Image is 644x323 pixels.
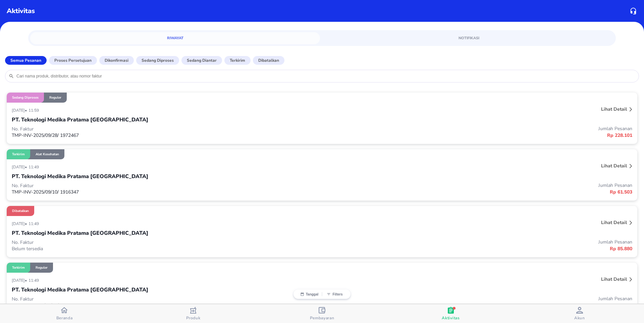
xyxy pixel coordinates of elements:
p: [DATE] • [12,108,29,113]
p: Alat Kesehatan [36,152,59,157]
button: Aktivitas [386,304,515,323]
p: Reguler [49,95,61,100]
span: Beranda [56,315,73,321]
p: Jumlah Pesanan [322,239,632,245]
p: Belum tersedia [12,246,322,252]
span: Akun [574,315,585,321]
input: Cari nama produk, distributor, atau nomor faktur [16,73,635,79]
p: Rp 61.503 [322,189,632,196]
p: [DATE] • [12,221,29,226]
button: Akun [515,304,644,323]
p: Sedang diantar [187,57,217,63]
span: Aktivitas [442,315,460,321]
p: PT. Teknologi Medika Pratama [GEOGRAPHIC_DATA] [12,286,148,294]
span: Produk [186,315,201,321]
p: [DATE] • [12,164,29,170]
a: Notifikasi [324,32,614,44]
button: Semua Pesanan [5,56,47,65]
button: Terkirim [224,56,251,65]
button: Pembayaran [258,304,386,323]
p: Lihat detail [601,106,627,112]
p: Dibatalkan [12,209,29,213]
p: TMP-INV-2025/09/10/ 1916519 [12,302,322,309]
p: Aktivitas [7,6,35,16]
button: Sedang diantar [181,56,222,65]
p: Rp 85.880 [322,245,632,252]
div: simple tabs [28,30,616,44]
p: Dibatalkan [258,57,279,63]
button: Sedang diproses [136,56,179,65]
p: Semua Pesanan [10,57,41,63]
p: Jumlah Pesanan [322,182,632,189]
p: PT. Teknologi Medika Pratama [GEOGRAPHIC_DATA] [12,116,148,124]
p: Jumlah Pesanan [322,125,632,132]
p: No. Faktur [12,239,322,246]
p: TMP-INV-2025/09/10/ 1916347 [12,189,322,195]
button: Dikonfirmasi [99,56,134,65]
p: Sedang diproses [142,57,174,63]
span: Pembayaran [310,315,334,321]
p: Proses Persetujuan [54,57,92,63]
p: 11:49 [29,221,41,226]
p: TMP-INV-2025/09/28/ 1972467 [12,132,322,139]
p: Terkirim [12,265,25,270]
p: Rp 228.101 [322,132,632,139]
button: Filters [322,292,347,296]
p: Lihat detail [601,163,627,169]
p: No. Faktur [12,182,322,189]
button: Produk [129,304,258,323]
p: Lihat detail [601,219,627,226]
p: No. Faktur [12,296,322,302]
span: Riwayat [34,35,316,41]
p: Terkirim [12,152,25,157]
p: Terkirim [230,57,245,63]
p: Sedang diproses [12,95,39,100]
a: Riwayat [30,32,320,44]
p: 11:59 [29,108,41,113]
p: Rp 13.135 [322,302,632,309]
p: No. Faktur [12,126,322,132]
p: 11:49 [29,164,41,170]
button: Proses Persetujuan [49,56,97,65]
p: Lihat detail [601,276,627,282]
span: Notifikasi [328,35,610,41]
button: Dibatalkan [253,56,284,65]
p: [DATE] • [12,278,29,283]
p: PT. Teknologi Medika Pratama [GEOGRAPHIC_DATA] [12,172,148,180]
p: PT. Teknologi Medika Pratama [GEOGRAPHIC_DATA] [12,229,148,237]
p: Dikonfirmasi [105,57,128,63]
button: Tanggal [297,292,322,296]
p: 11:49 [29,278,41,283]
p: Reguler [36,265,48,270]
